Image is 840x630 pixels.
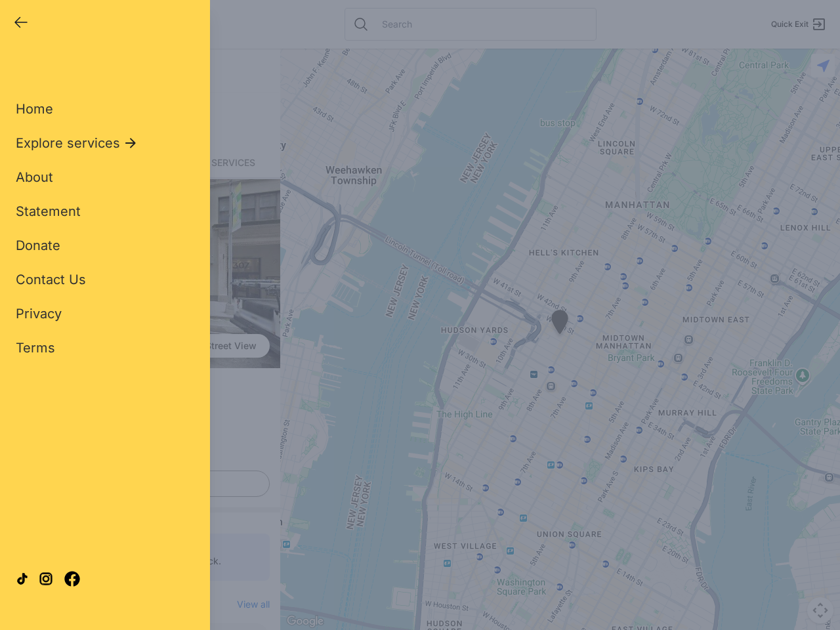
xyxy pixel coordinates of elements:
span: Statement [16,203,81,219]
button: Explore services [16,134,138,152]
span: Privacy [16,306,62,322]
span: Terms [16,340,55,356]
a: Terms [16,339,55,357]
span: About [16,169,53,185]
a: Statement [16,202,81,220]
a: Privacy [16,304,62,323]
span: Contact Us [16,272,86,287]
span: Donate [16,238,60,253]
a: Donate [16,236,60,255]
a: About [16,168,53,186]
span: Explore services [16,134,120,152]
a: Contact Us [16,270,86,289]
span: Home [16,101,53,117]
a: Home [16,100,53,118]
